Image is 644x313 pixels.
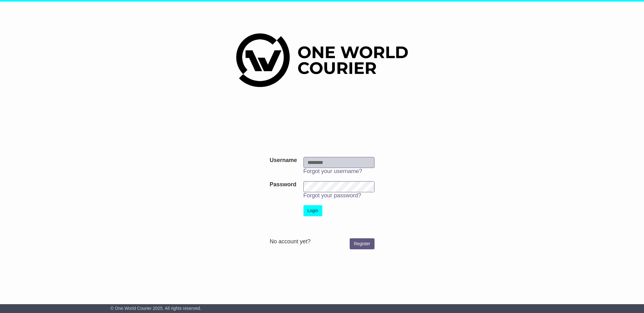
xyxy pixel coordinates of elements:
label: Username [269,157,297,164]
a: Forgot your username? [303,168,362,174]
button: Login [303,205,322,216]
img: One World [236,33,408,87]
a: Forgot your password? [303,192,361,199]
div: No account yet? [269,238,374,245]
a: Register [350,238,374,249]
span: © One World Courier 2025. All rights reserved. [110,306,201,311]
label: Password [269,181,296,188]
